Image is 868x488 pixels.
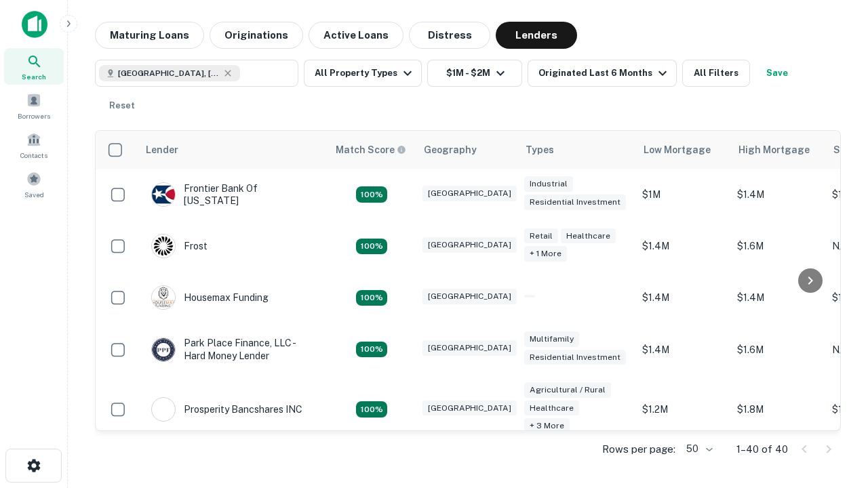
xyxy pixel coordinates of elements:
div: Types [526,142,554,158]
div: Lender [146,142,178,158]
td: $1.8M [730,375,825,444]
span: [GEOGRAPHIC_DATA], [GEOGRAPHIC_DATA], [GEOGRAPHIC_DATA] [118,67,220,79]
h6: Match Score [336,142,403,157]
div: Healthcare [524,401,579,416]
button: All Property Types [304,60,422,87]
td: $1.4M [730,169,825,220]
div: High Mortgage [738,142,810,158]
a: Saved [4,166,64,203]
th: High Mortgage [730,131,825,169]
td: $1.6M [730,323,825,375]
div: Prosperity Bancshares INC [151,397,302,422]
img: picture [152,286,175,309]
div: Residential Investment [524,195,626,210]
div: Park Place Finance, LLC - Hard Money Lender [151,337,314,361]
span: Contacts [20,150,47,161]
div: Healthcare [561,228,616,244]
img: picture [152,183,175,206]
div: Retail [524,228,558,244]
div: Matching Properties: 4, hasApolloMatch: undefined [356,290,387,306]
span: Saved [24,189,44,200]
div: Matching Properties: 4, hasApolloMatch: undefined [356,342,387,358]
th: Capitalize uses an advanced AI algorithm to match your search with the best lender. The match sco... [328,131,416,169]
div: + 1 more [524,246,567,262]
div: [GEOGRAPHIC_DATA] [422,289,517,304]
div: [GEOGRAPHIC_DATA] [422,186,517,201]
div: Housemax Funding [151,285,269,310]
td: $1.6M [730,220,825,272]
button: $1M - $2M [427,60,522,87]
td: $1.2M [635,375,730,444]
button: Originated Last 6 Months [528,60,677,87]
a: Contacts [4,127,64,163]
td: $1.4M [635,220,730,272]
div: Capitalize uses an advanced AI algorithm to match your search with the best lender. The match sco... [336,142,406,157]
img: capitalize-icon.png [22,11,47,38]
th: Geography [416,131,517,169]
button: Lenders [496,22,577,49]
div: [GEOGRAPHIC_DATA] [422,401,517,416]
div: Geography [424,142,477,158]
iframe: Chat Widget [800,380,868,445]
div: Residential Investment [524,350,626,365]
div: Industrial [524,176,573,192]
button: All Filters [682,60,750,87]
div: + 3 more [524,418,570,434]
img: picture [152,338,175,361]
button: Save your search to get updates of matches that match your search criteria. [755,60,799,87]
div: 50 [681,439,715,459]
div: Multifamily [524,331,579,347]
div: Originated Last 6 Months [538,65,671,81]
img: picture [152,398,175,421]
th: Types [517,131,635,169]
div: Frost [151,234,208,258]
th: Low Mortgage [635,131,730,169]
div: Matching Properties: 4, hasApolloMatch: undefined [356,239,387,255]
div: Low Mortgage [644,142,711,158]
a: Borrowers [4,87,64,124]
div: Matching Properties: 7, hasApolloMatch: undefined [356,401,387,418]
button: Reset [100,92,144,119]
img: picture [152,235,175,258]
div: Agricultural / Rural [524,382,611,398]
div: Matching Properties: 4, hasApolloMatch: undefined [356,186,387,203]
td: $1.4M [730,272,825,323]
div: [GEOGRAPHIC_DATA] [422,237,517,253]
td: $1.4M [635,323,730,375]
button: Maturing Loans [95,22,204,49]
span: Search [22,71,46,82]
th: Lender [138,131,328,169]
button: Active Loans [309,22,403,49]
td: $1.4M [635,272,730,323]
span: Borrowers [18,110,50,121]
p: 1–40 of 40 [736,441,788,457]
div: [GEOGRAPHIC_DATA] [422,340,517,356]
div: Frontier Bank Of [US_STATE] [151,182,314,207]
button: Originations [210,22,303,49]
a: Search [4,48,64,85]
button: Distress [409,22,490,49]
p: Rows per page: [602,441,675,457]
td: $1M [635,169,730,220]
